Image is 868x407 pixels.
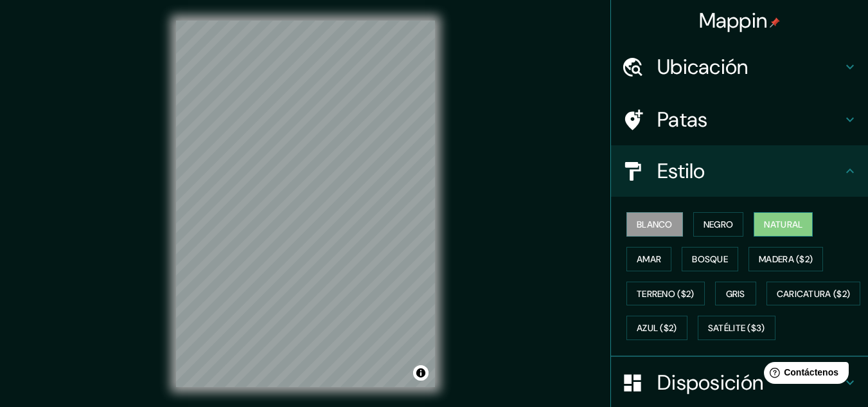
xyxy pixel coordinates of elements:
[766,282,861,306] button: Caricatura ($2)
[715,282,756,306] button: Gris
[704,219,734,230] font: Negro
[176,21,435,387] canvas: Mapa
[754,212,813,237] button: Natural
[699,7,768,34] font: Mappin
[657,158,705,185] font: Estilo
[754,357,854,393] iframe: Lanzador de widgets de ayuda
[748,247,823,271] button: Madera ($2)
[637,219,673,230] font: Blanco
[626,247,671,271] button: Amar
[764,219,802,230] font: Natural
[770,17,780,28] img: pin-icon.png
[657,106,708,133] font: Patas
[637,323,677,334] font: Azul ($2)
[657,53,748,80] font: Ubicación
[626,316,687,340] button: Azul ($2)
[726,288,745,300] font: Gris
[693,212,744,237] button: Negro
[611,94,868,145] div: Patas
[682,247,738,271] button: Bosque
[692,253,728,265] font: Bosque
[626,282,705,306] button: Terreno ($2)
[708,323,765,334] font: Satélite ($3)
[413,365,429,381] button: Activar o desactivar atribución
[626,212,683,237] button: Blanco
[759,253,813,265] font: Madera ($2)
[611,41,868,93] div: Ubicación
[698,316,775,340] button: Satélite ($3)
[611,145,868,197] div: Estilo
[637,288,695,300] font: Terreno ($2)
[637,253,661,265] font: Amar
[777,288,851,300] font: Caricatura ($2)
[657,369,763,396] font: Disposición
